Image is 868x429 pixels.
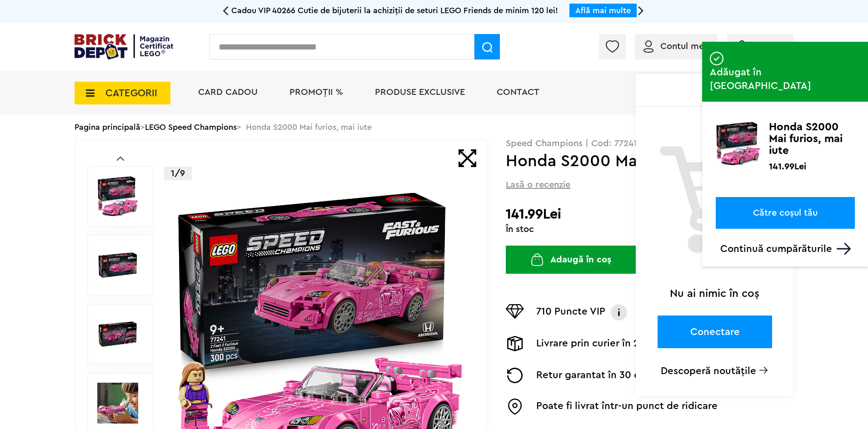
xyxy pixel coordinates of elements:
[506,246,637,274] button: Adaugă în coș
[145,123,237,131] a: LEGO Speed Champions
[75,115,793,139] div: > > Honda S2000 Mai furios, mai iute
[97,245,138,286] img: Honda S2000 Mai furios, mai iute
[506,304,524,319] img: Puncte VIP
[710,65,860,93] span: Adăugat în [GEOGRAPHIC_DATA]
[506,225,793,234] div: În stoc
[289,88,343,97] a: PROMOȚII %
[769,121,855,157] p: Honda S2000 Mai furios, mai iute
[644,42,709,51] a: Contul meu
[536,368,665,383] p: Retur garantat în 30 de zile
[575,6,631,15] a: Află mai multe
[117,157,124,161] a: Prev
[75,123,140,131] a: Pagina principală
[536,304,605,321] p: 710 Puncte VIP
[164,167,192,180] p: 1/9
[716,121,760,166] img: Honda S2000 Mai furios, mai iute
[837,243,851,255] img: Arrow%20-%20Down.svg
[710,52,723,65] img: addedtocart
[506,139,793,148] p: Speed Champions | Cod: 77241
[506,336,524,351] img: Livrare
[506,399,524,415] img: Easybox
[660,42,709,51] span: Contul meu
[536,399,718,415] p: Poate fi livrat într-un punct de ridicare
[702,113,711,121] img: addedtocart
[198,88,258,97] a: Card Cadou
[720,243,855,255] p: Continuă cumpărăturile
[375,88,465,97] a: Produse exclusive
[716,197,855,229] a: Către coșul tău
[497,88,539,97] a: Contact
[506,153,764,169] h1: Honda S2000 Mai furios, mai iute
[536,336,658,352] p: Livrare prin curier în 2 zile
[506,178,570,191] span: Lasă o recenzie
[97,383,138,424] img: Seturi Lego Honda S2000 Mai furios, mai iute
[105,88,157,98] span: CATEGORII
[610,304,628,321] img: Info VIP
[97,176,138,217] img: Honda S2000 Mai furios, mai iute
[231,6,558,15] span: Cadou VIP 40266 Cutie de bijuterii la achiziții de seturi LEGO Friends de minim 120 lei!
[506,368,524,383] img: Returnare
[506,206,793,222] h2: 141.99Lei
[97,314,138,355] img: Honda S2000 Mai furios, mai iute LEGO 77241
[769,161,806,170] p: 141.99Lei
